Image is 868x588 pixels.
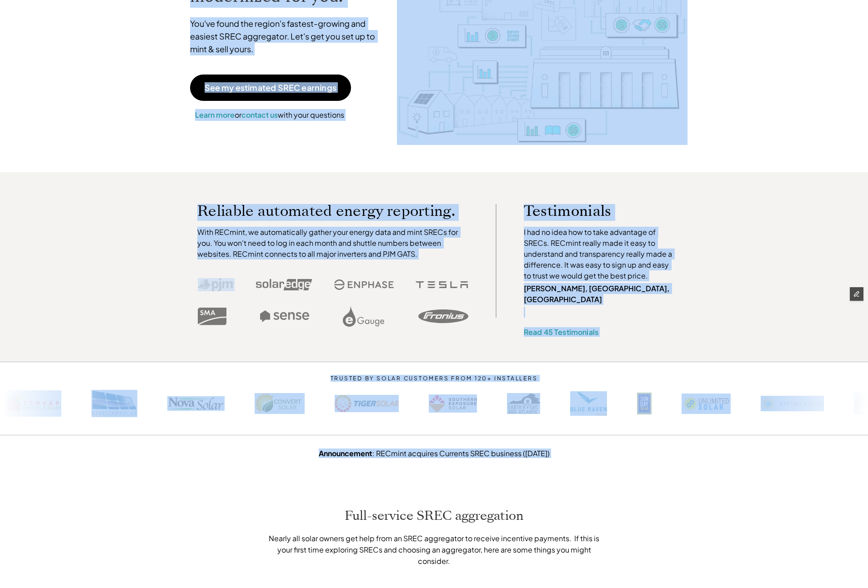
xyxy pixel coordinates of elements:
p: TRUSTED BY SOLAR CUSTOMERS FROM 120+ INSTALLERS [303,375,565,382]
a: Read 45 Testimonials [524,327,598,337]
p: Reliable automated energy reporting. [197,204,468,218]
p: See my estimated SREC earnings [205,84,336,92]
a: Announcement: RECmint acquires Currents SREC business ([DATE]) [319,448,550,458]
a: contact us [241,110,278,120]
p: With RECmint, we automatically gather your energy data and mint SRECs for you. You won't need to ... [197,227,468,259]
h2: Full-service SREC aggregation [175,507,693,524]
p: You've found the region's fastest-growing and easiest SREC aggregator. Let's get you set up to mi... [190,17,384,55]
p: Testimonials [524,204,659,218]
a: Learn more [195,110,235,120]
p: I had no idea how to take advantage of SRECs. RECmint really made it easy to understand and trans... [524,227,677,281]
p: or with your questions [190,109,349,121]
strong: Announcement [319,448,372,458]
p: Nearly all solar owners get help from an SREC aggregator to receive incentive payments. If this i... [266,533,602,567]
p: [PERSON_NAME], [GEOGRAPHIC_DATA], [GEOGRAPHIC_DATA] [524,283,677,305]
a: See my estimated SREC earnings [190,75,351,101]
button: Edit Framer Content [850,287,863,301]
